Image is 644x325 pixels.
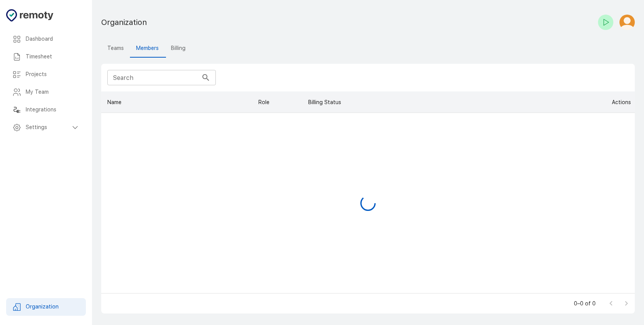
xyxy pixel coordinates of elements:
button: Teams [101,39,130,58]
div: Actions [612,91,631,113]
div: Name [101,91,255,113]
h6: Integrations [26,106,80,114]
div: Projects [6,66,86,83]
div: Settings [6,119,86,136]
h6: My Team [26,88,80,96]
p: 0–0 of 0 [574,300,596,307]
button: Billing [165,39,192,58]
div: Integrations [6,101,86,119]
div: My Team [6,83,86,101]
h6: Dashboard [26,35,80,43]
div: organization tabs [101,39,192,58]
div: Actions [354,91,635,113]
h6: Organization [26,303,80,311]
div: Billing Status [293,91,354,113]
div: Organization [6,298,86,316]
div: Billing Status [308,91,341,113]
h6: Settings [26,123,71,132]
div: Timesheet [6,48,86,66]
h6: Timesheet [26,53,80,61]
div: Name [107,91,122,113]
h1: Organization [101,16,147,28]
img: Mr Nguyen [619,15,635,30]
button: Check-in [598,15,613,30]
div: Dashboard [6,30,86,48]
h6: Projects [26,70,80,79]
div: Role [255,91,293,113]
button: Members [130,39,165,58]
button: Mr Nguyen [616,12,635,33]
div: Role [258,91,269,113]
